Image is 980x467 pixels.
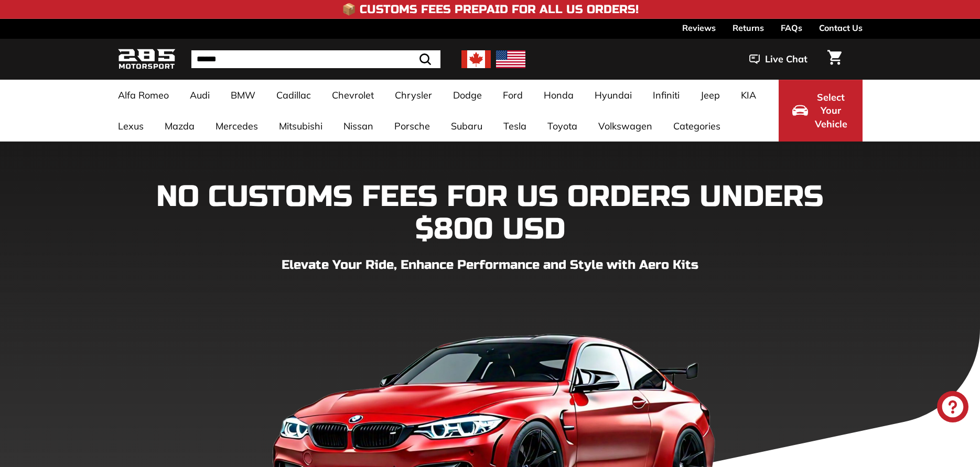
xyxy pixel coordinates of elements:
[443,80,492,111] a: Dodge
[730,80,767,111] a: KIA
[333,111,384,142] a: Nissan
[118,256,863,275] p: Elevate Your Ride, Enhance Performance and Style with Aero Kits
[584,80,642,111] a: Hyundai
[642,80,690,111] a: Infiniti
[179,80,220,111] a: Audi
[107,111,154,142] a: Lexus
[813,91,849,131] span: Select Your Vehicle
[191,50,440,68] input: Search
[440,111,493,142] a: Subaru
[266,80,321,111] a: Cadillac
[342,3,639,16] h4: 📦 Customs Fees Prepaid for All US Orders!
[154,111,205,142] a: Mazda
[384,111,440,142] a: Porsche
[765,52,807,66] span: Live Chat
[493,111,537,142] a: Tesla
[492,80,533,111] a: Ford
[779,80,863,142] button: Select Your Vehicle
[537,111,588,142] a: Toyota
[321,80,384,111] a: Chevrolet
[819,19,863,37] a: Contact Us
[682,19,716,37] a: Reviews
[268,111,333,142] a: Mitsubishi
[118,47,176,72] img: Logo_285_Motorsport_areodynamics_components
[934,391,972,425] inbox-online-store-chat: Shopify online store chat
[533,80,584,111] a: Honda
[205,111,268,142] a: Mercedes
[384,80,443,111] a: Chrysler
[821,41,848,77] a: Cart
[107,80,179,111] a: Alfa Romeo
[118,181,863,245] h1: NO CUSTOMS FEES FOR US ORDERS UNDERS $800 USD
[220,80,266,111] a: BMW
[781,19,802,37] a: FAQs
[736,46,821,72] button: Live Chat
[733,19,764,37] a: Returns
[663,111,731,142] a: Categories
[690,80,730,111] a: Jeep
[588,111,663,142] a: Volkswagen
